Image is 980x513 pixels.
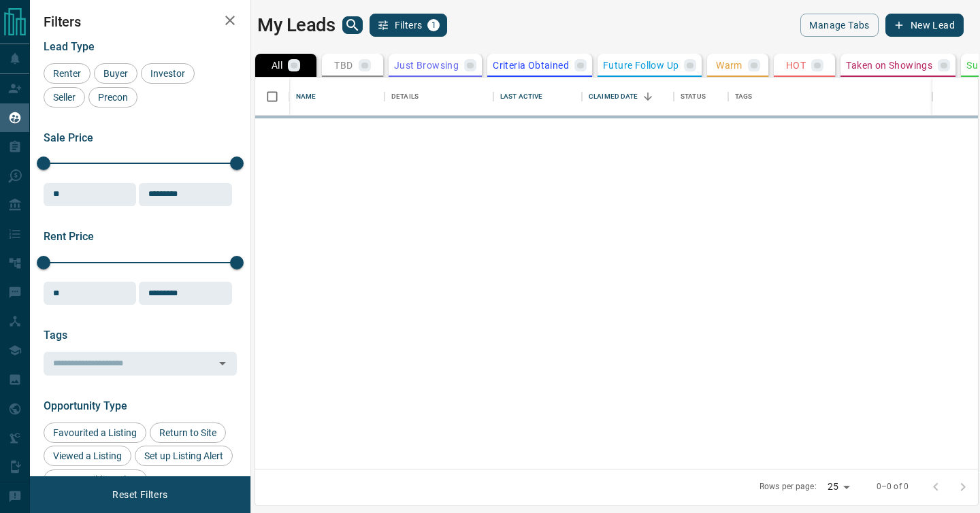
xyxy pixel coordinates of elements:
div: Status [681,78,706,116]
button: New Lead [885,14,964,37]
button: search button [342,16,363,34]
div: Status [674,78,728,116]
div: Precon [88,87,137,107]
div: Claimed Date [589,78,638,116]
div: Details [385,78,493,116]
span: Opportunity Type [44,399,127,412]
button: Manage Tabs [800,14,878,37]
p: Future Follow Up [603,61,679,70]
div: Return to Site [150,423,226,443]
div: Seller [44,87,85,107]
span: Buyer [99,68,133,79]
p: Just Browsing [394,61,459,70]
p: Rows per page: [759,481,817,493]
p: TBD [334,61,353,70]
button: Open [213,354,232,373]
span: Return to Site [154,427,221,438]
button: Filters1 [370,14,448,37]
span: Investor [146,68,190,79]
span: Seller [48,92,80,103]
span: Sale Price [44,131,93,144]
p: Criteria Obtained [493,61,569,70]
div: Tags [735,78,753,116]
span: Set up Building Alert [48,474,142,485]
span: Precon [93,92,133,103]
span: Tags [44,329,67,342]
button: Reset Filters [103,483,176,506]
div: Last Active [493,78,582,116]
div: Tags [728,78,932,116]
div: Renter [44,63,91,84]
div: Viewed a Listing [44,446,131,466]
div: Investor [141,63,195,84]
span: Rent Price [44,230,94,243]
div: Set up Building Alert [44,469,147,490]
div: Details [391,78,419,116]
div: Name [289,78,385,116]
span: Renter [48,68,86,79]
p: HOT [786,61,806,70]
div: Last Active [500,78,542,116]
button: Sort [638,87,657,106]
div: Set up Listing Alert [135,446,233,466]
p: 0–0 of 0 [877,481,909,493]
span: Viewed a Listing [48,450,127,461]
p: Warm [716,61,742,70]
h1: My Leads [257,14,336,36]
div: Favourited a Listing [44,423,146,443]
div: 25 [822,477,855,497]
span: Lead Type [44,40,95,53]
div: Name [296,78,316,116]
p: All [272,61,282,70]
p: Taken on Showings [846,61,932,70]
div: Claimed Date [582,78,674,116]
span: Favourited a Listing [48,427,142,438]
span: 1 [429,20,438,30]
span: Set up Listing Alert [140,450,228,461]
div: Buyer [94,63,137,84]
h2: Filters [44,14,237,30]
